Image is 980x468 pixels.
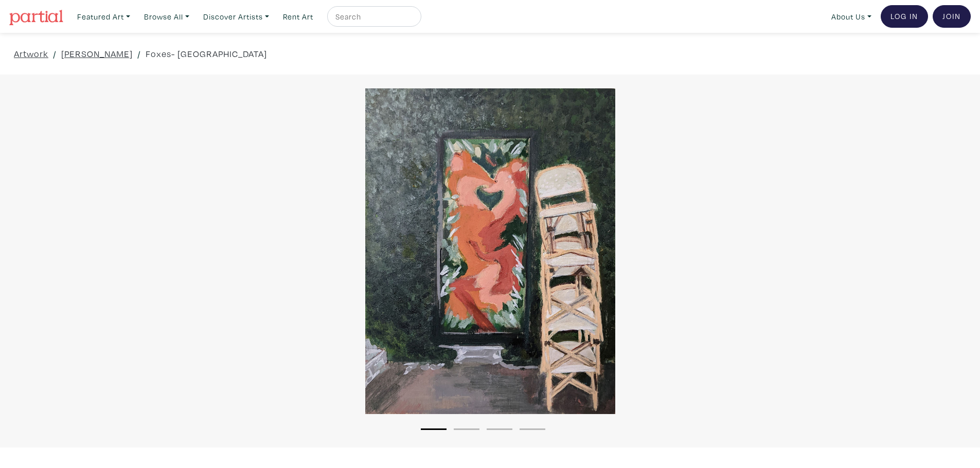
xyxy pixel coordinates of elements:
button: 3 of 4 [487,428,512,430]
a: Artwork [14,47,48,61]
button: 1 of 4 [421,428,447,430]
a: Rent Art [278,6,318,27]
button: 2 of 4 [454,428,479,430]
a: Join [933,5,971,28]
a: [PERSON_NAME] [61,47,133,61]
input: Search [334,10,412,23]
span: / [53,47,57,61]
button: 4 of 4 [520,428,545,430]
a: About Us [827,6,876,27]
a: Discover Artists [199,6,274,27]
span: / [137,47,141,61]
a: Log In [881,5,928,28]
a: Foxes- [GEOGRAPHIC_DATA] [146,47,267,61]
a: Featured Art [73,6,135,27]
a: Browse All [139,6,194,27]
